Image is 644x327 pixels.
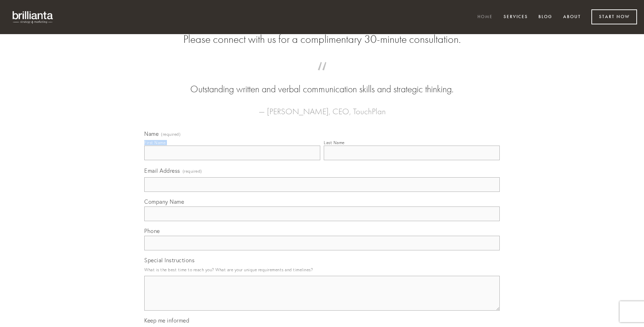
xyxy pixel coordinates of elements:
span: (required) [183,166,202,176]
a: Home [473,11,497,23]
a: Start Now [591,9,637,24]
div: Last Name [324,140,345,145]
p: What is the best time to reach you? What are your unique requirements and timelines? [144,265,500,274]
div: First Name [144,140,166,145]
span: “ [155,69,489,83]
span: Name [144,130,159,137]
span: Email Address [144,167,180,174]
a: Services [499,11,532,23]
span: Keep me informed [144,317,189,324]
span: Phone [144,227,160,234]
span: (required) [161,132,181,137]
span: Company Name [144,198,184,205]
a: About [559,11,585,23]
h2: Please connect with us for a complimentary 30-minute consultation. [144,33,500,46]
blockquote: Outstanding written and verbal communication skills and strategic thinking. [155,69,489,96]
figcaption: — [PERSON_NAME], CEO, TouchPlan [155,96,489,118]
img: brillianta - research, strategy, marketing [7,7,59,27]
a: Blog [534,11,557,23]
span: Special Instructions [144,257,194,264]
